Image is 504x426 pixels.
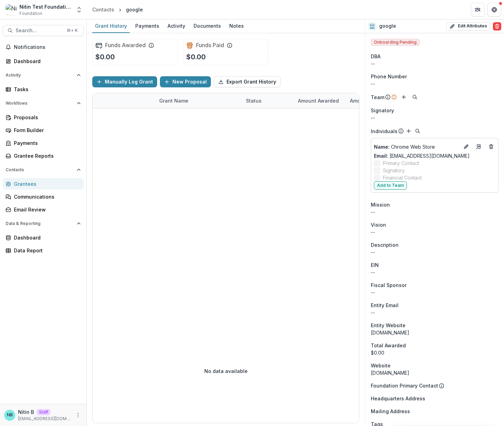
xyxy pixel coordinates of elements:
div: Data Report [14,247,78,254]
div: -- [371,269,498,276]
div: Status [242,93,294,108]
a: Proposals [3,112,84,123]
button: Delete [493,22,501,31]
button: Add [404,127,413,135]
div: Proposals [14,114,78,121]
h2: Funds Awarded [105,42,146,49]
button: Export Grant History [214,76,281,87]
button: Open Workflows [3,98,84,109]
button: Open Contacts [3,164,84,175]
span: Mailing Address [371,408,410,415]
span: Data & Reporting [6,221,74,226]
div: Amount Paid [346,93,398,108]
div: -- [371,60,498,67]
p: Chrome Web Store [374,143,459,150]
button: Search... [3,25,84,36]
a: Notes [227,19,247,33]
p: EIN [371,261,379,269]
p: -- [371,228,498,236]
button: Edit [462,142,470,151]
div: -- [371,114,498,121]
div: Amount Awarded [294,93,346,108]
div: Activity [165,21,188,31]
span: Signatory [383,167,405,174]
div: $0.00 [371,349,498,356]
a: Payments [133,19,162,33]
div: Email Review [14,206,78,213]
span: Workflows [6,101,74,106]
span: Fiscal Sponsor [371,281,407,289]
button: New Proposal [160,76,211,87]
a: Form Builder [3,124,84,136]
p: Team [371,94,384,101]
span: Phone Number [371,73,407,80]
button: Manually Log Grant [92,76,157,87]
span: Foundation [19,10,42,17]
button: Add [400,93,408,101]
span: Name : [374,144,390,150]
span: Email: [374,153,388,159]
button: Get Help [487,3,501,17]
p: $0.00 [95,52,115,62]
a: Dashboard [3,55,84,67]
div: Payments [133,21,162,31]
div: Tasks [14,86,78,93]
button: Edit Attributes [446,22,490,31]
div: -- [371,80,498,87]
span: Onboarding Pending [371,39,420,46]
a: Tasks [3,84,84,95]
div: [DOMAIN_NAME] [371,329,498,336]
div: google [126,6,143,13]
p: Individuals [371,128,398,135]
p: Foundation Primary Contact [371,382,438,389]
a: Grant History [92,19,130,33]
a: Documents [191,19,224,33]
span: Notifications [14,44,81,50]
p: -- [371,249,498,256]
div: Form Builder [14,127,78,134]
span: Activity [6,73,74,78]
a: Dashboard [3,232,84,243]
span: Entity Email [371,302,399,309]
a: Grantee Reports [3,150,84,162]
p: [EMAIL_ADDRESS][DOMAIN_NAME] [18,416,71,422]
p: -- [371,208,498,216]
div: Grant Name [155,97,193,104]
div: Dashboard [14,58,78,65]
span: Vision [371,221,386,228]
div: Grant History [92,21,130,31]
p: Nitin B [18,408,34,416]
div: Nitin B [7,413,13,417]
button: Open Activity [3,70,84,81]
img: Nitin Test Foundation [6,4,17,15]
div: Nitin Test Foundation [19,3,71,10]
div: -- [371,309,498,316]
a: [DOMAIN_NAME] [371,370,409,376]
button: Open entity switcher [74,3,84,17]
span: Contacts [6,167,74,172]
h2: Funds Paid [196,42,224,49]
div: Grantee Reports [14,152,78,159]
button: Partners [471,3,485,17]
span: Headquarters Address [371,395,425,402]
span: DBA [371,53,381,60]
span: Mission [371,201,390,208]
div: Communications [14,193,78,200]
span: Search... [16,28,62,34]
span: Total Awarded [371,342,406,349]
h2: google [379,23,396,29]
a: Contacts [89,5,117,15]
a: Payments [3,137,84,149]
div: Dashboard [14,234,78,241]
a: Name: Chrome Web Store [374,143,459,150]
div: Documents [191,21,224,31]
p: Staff [37,409,50,415]
div: ⌘ + K [65,27,79,34]
button: Notifications [3,42,84,53]
button: Add to Team [374,181,407,190]
span: Primary Contact [383,159,419,167]
span: Entity Website [371,322,405,329]
span: Website [371,362,391,369]
p: Amount Paid [350,97,381,104]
